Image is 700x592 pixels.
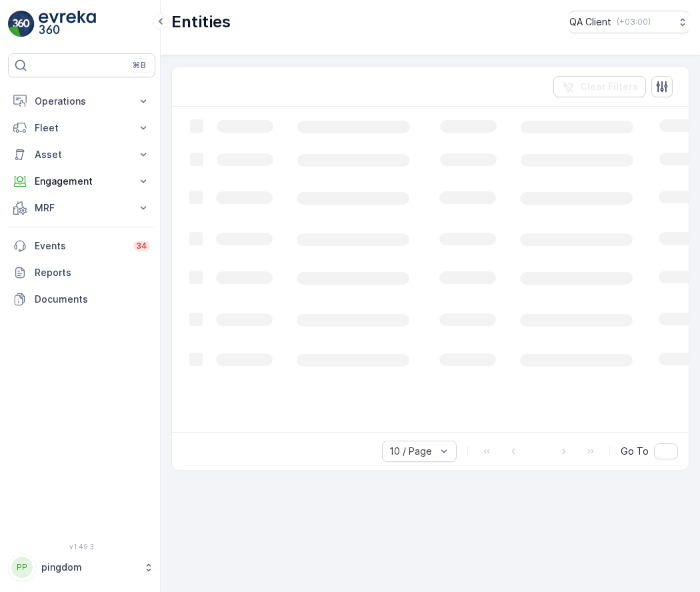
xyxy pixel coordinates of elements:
[621,445,649,458] span: Go To
[35,293,150,306] p: Documents
[8,195,155,221] button: MRF
[8,11,35,37] img: logo
[580,80,638,93] p: Clear Filters
[617,17,651,27] p: ( +03:00 )
[569,15,611,29] p: QA Client
[35,121,129,135] p: Fleet
[8,553,155,581] button: PPpingdom
[553,76,646,97] button: Clear Filters
[41,561,137,574] p: pingdom
[171,11,231,33] p: Entities
[39,11,96,37] img: logo_light-DOdMpM7g.png
[8,141,155,168] button: Asset
[8,233,155,259] a: Events34
[8,115,155,141] button: Fleet
[136,241,147,251] p: 34
[8,88,155,115] button: Operations
[8,543,155,551] span: v 1.49.3
[11,557,33,578] div: PP
[8,259,155,286] a: Reports
[35,175,129,188] p: Engagement
[569,11,689,33] button: QA Client(+03:00)
[35,201,129,215] p: MRF
[8,168,155,195] button: Engagement
[35,148,129,161] p: Asset
[35,239,125,253] p: Events
[35,95,129,108] p: Operations
[8,286,155,313] a: Documents
[35,266,150,279] p: Reports
[133,60,146,71] p: ⌘B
